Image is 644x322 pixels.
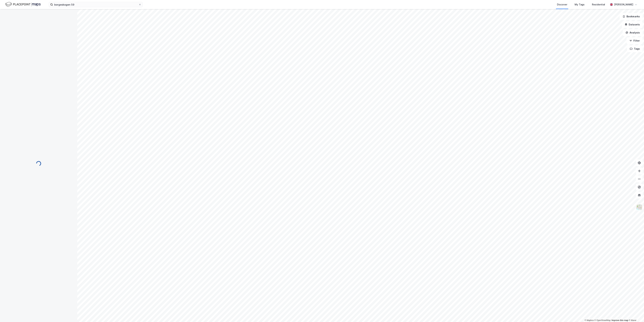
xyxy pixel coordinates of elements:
[627,37,643,44] button: Filter
[53,2,139,7] input: Search by address, cadastre, landlords, tenants or people
[585,319,594,321] a: Mapbox
[36,161,41,166] img: spinner.a6d8c91a73a9ac5275cf975e30b51cfb.svg
[575,3,585,7] div: My Tags
[627,306,644,322] iframe: Chat Widget
[623,29,643,36] button: Analysis
[614,3,633,7] div: [PERSON_NAME]
[612,319,628,321] a: Improve this map
[636,204,642,210] img: Z
[592,3,605,7] div: Residential
[5,2,41,7] img: logo.f888ab2527a4732fd821a326f86c7f29.svg
[620,13,643,20] button: Bookmarks
[594,319,611,321] a: OpenStreetMap
[627,45,643,52] button: Tags
[557,3,567,7] div: Discover
[622,21,643,28] button: Datasets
